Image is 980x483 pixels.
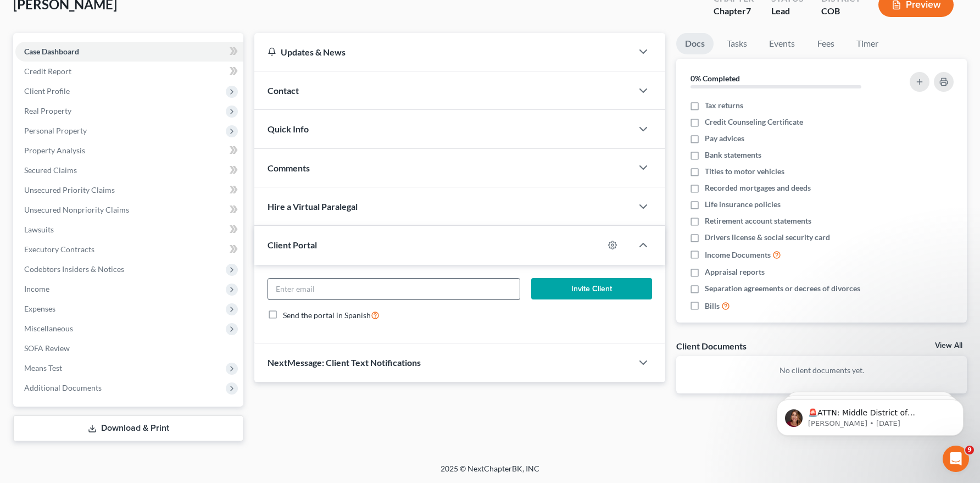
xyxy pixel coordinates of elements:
[24,363,62,373] span: Means Test
[771,5,804,18] div: Lead
[268,240,317,250] span: Client Portal
[705,199,781,210] span: Life insurance policies
[24,86,70,96] span: Client Profile
[705,283,860,294] span: Separation agreements or decrees of divorces
[24,284,49,293] span: Income
[760,33,804,54] a: Events
[268,163,310,173] span: Comments
[943,446,969,472] iframe: Intercom live chat
[268,201,358,212] span: Hire a Virtual Paralegal
[283,310,371,320] span: Send the portal in Spanish
[268,357,421,368] span: NextMessage: Client Text Notifications
[808,33,843,54] a: Fees
[24,47,79,56] span: Case Dashboard
[268,279,520,299] input: Enter email
[760,376,980,453] iframe: Intercom notifications message
[705,232,830,243] span: Drivers license & social security card
[24,165,77,175] span: Secured Claims
[268,85,299,96] span: Contact
[24,264,124,274] span: Codebtors Insiders & Notices
[15,220,243,240] a: Lawsuits
[15,62,243,81] a: Credit Report
[15,42,243,62] a: Case Dashboard
[15,240,243,259] a: Executory Contracts
[15,200,243,220] a: Unsecured Nonpriority Claims
[268,124,309,134] span: Quick Info
[24,324,73,333] span: Miscellaneous
[24,383,102,392] span: Additional Documents
[705,100,743,111] span: Tax returns
[935,342,962,349] a: View All
[24,106,71,115] span: Real Property
[705,301,720,312] span: Bills
[705,267,765,277] span: Appraisal reports
[24,146,85,155] span: Property Analysis
[531,278,652,300] button: Invite Client
[705,215,811,226] span: Retirement account statements
[13,415,243,441] a: Download & Print
[746,5,751,16] span: 7
[24,225,54,234] span: Lawsuits
[705,166,784,177] span: Titles to motor vehicles
[15,338,243,358] a: SOFA Review
[24,205,129,214] span: Unsecured Nonpriority Claims
[705,182,811,193] span: Recorded mortgages and deeds
[714,5,754,18] div: Chapter
[24,245,94,254] span: Executory Contracts
[705,133,744,144] span: Pay advices
[24,66,71,76] span: Credit Report
[24,304,55,313] span: Expenses
[268,46,619,58] div: Updates & News
[24,343,70,353] span: SOFA Review
[848,33,887,54] a: Timer
[705,249,771,260] span: Income Documents
[24,126,87,135] span: Personal Property
[705,116,803,127] span: Credit Counseling Certificate
[821,5,861,18] div: COB
[15,141,243,160] a: Property Analysis
[676,340,747,352] div: Client Documents
[15,160,243,180] a: Secured Claims
[685,365,958,376] p: No client documents yet.
[15,180,243,200] a: Unsecured Priority Claims
[691,74,740,83] strong: 0% Completed
[24,185,115,195] span: Unsecured Priority Claims
[676,33,714,54] a: Docs
[177,463,803,483] div: 2025 © NextChapterBK, INC
[718,33,756,54] a: Tasks
[705,149,761,160] span: Bank statements
[965,446,974,454] span: 9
